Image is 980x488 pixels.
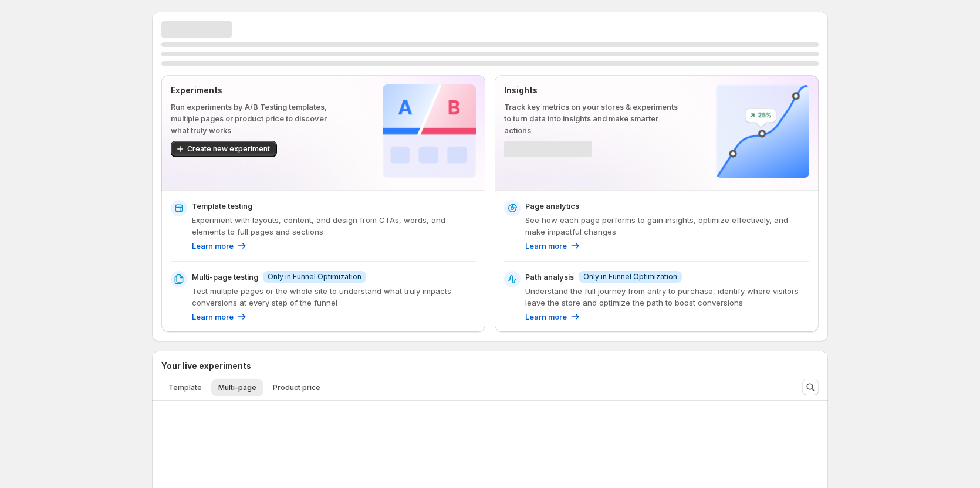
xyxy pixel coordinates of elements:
p: Path analysis [525,271,574,283]
a: Learn more [192,240,248,252]
p: See how each page performs to gain insights, optimize effectively, and make impactful changes [525,214,809,238]
p: Learn more [192,240,234,252]
p: Experiments [171,84,345,96]
a: Learn more [192,311,248,323]
span: Create new experiment [187,144,270,154]
p: Learn more [525,240,567,252]
span: Only in Funnel Optimization [268,272,361,282]
p: Experiment with layouts, content, and design from CTAs, words, and elements to full pages and sec... [192,214,476,238]
span: Multi-page [218,383,256,392]
p: Multi-page testing [192,271,258,283]
p: Insights [504,84,678,96]
img: Insights [716,84,809,178]
a: Learn more [525,311,581,323]
img: Experiments [383,84,476,178]
a: Learn more [525,240,581,252]
span: Product price [273,383,320,392]
p: Understand the full journey from entry to purchase, identify where visitors leave the store and o... [525,285,809,309]
p: Learn more [525,311,567,323]
p: Page analytics [525,200,579,212]
p: Track key metrics on your stores & experiments to turn data into insights and make smarter actions [504,101,678,136]
button: Search and filter results [802,379,819,395]
button: Create new experiment [171,141,277,157]
h3: Your live experiments [161,360,251,372]
p: Learn more [192,311,234,323]
p: Run experiments by A/B Testing templates, multiple pages or product price to discover what truly ... [171,101,345,136]
p: Template testing [192,200,252,212]
p: Test multiple pages or the whole site to understand what truly impacts conversions at every step ... [192,285,476,309]
span: Only in Funnel Optimization [583,272,677,282]
span: Template [168,383,202,392]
